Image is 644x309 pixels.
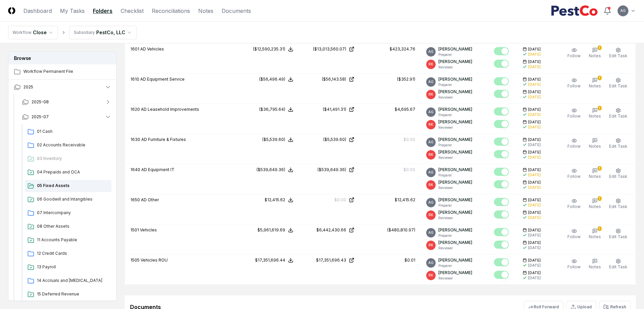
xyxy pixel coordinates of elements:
span: 2025-08 [32,99,49,105]
div: ($5,539.60) [262,137,285,143]
span: Follow [567,53,581,58]
button: Notes [587,137,602,151]
button: Follow [566,167,582,181]
button: Mark complete [494,271,509,279]
p: [PERSON_NAME] [438,209,472,215]
span: 1620 [130,107,140,112]
p: [PERSON_NAME] [438,240,472,246]
a: 11 Accounts Payable [25,234,111,246]
p: Reviewer [438,246,472,251]
span: 02 Accounts Receivable [37,142,109,148]
div: $17,351,696.43 [316,257,346,263]
a: ($56,143.58) [304,76,354,82]
a: $0.00 [304,197,354,203]
button: Mark complete [494,107,509,116]
p: [PERSON_NAME] [438,270,472,276]
div: [DATE] [528,185,541,190]
span: 15 Deferred Revenue [37,291,109,297]
button: 2025 [8,80,117,95]
span: RK [429,122,433,127]
span: RK [429,182,433,187]
span: Follow [567,234,581,239]
span: 08 Other Assets [37,223,109,229]
a: ($5,539.60) [304,137,354,143]
div: $5,961,619.69 [257,227,285,233]
span: AD Leasehold Improvements [141,107,199,112]
span: 13 Payroll [37,264,109,270]
span: AD Equipment Service [140,77,185,82]
span: 1610 [130,77,139,82]
button: ($36,795.64) [259,106,293,112]
div: $17,351,696.44 [255,257,285,263]
div: 1 [598,45,602,50]
span: Notes [589,114,601,119]
button: 1Notes [587,106,602,121]
button: Mark complete [494,168,509,176]
button: Follow [566,227,582,241]
p: Preparer [438,82,472,87]
span: Edit Task [609,144,627,149]
span: RK [429,92,433,97]
img: Logo [8,7,15,14]
a: Folders [93,7,112,15]
span: 1505 [130,257,140,263]
p: [PERSON_NAME] [438,59,472,65]
button: 1Notes [587,46,602,60]
div: [DATE] [528,275,541,281]
span: RK [429,243,433,248]
span: Edit Task [609,264,627,269]
span: Notes [589,234,601,239]
span: Notes [589,83,601,88]
p: Reviewer [438,155,472,160]
span: [DATE] [528,167,541,172]
div: ($5,539.60) [323,137,346,143]
span: 1501 [130,227,139,232]
div: ($539,649.36) [317,167,346,173]
a: $6,442,430.66 [304,227,354,233]
div: [DATE] [528,263,541,268]
div: [DATE] [528,155,541,160]
span: [DATE] [528,89,541,95]
button: Edit Task [608,197,629,211]
span: Edit Task [609,234,627,239]
div: ($13,013,560.07) [313,46,346,52]
button: $5,961,619.69 [257,227,293,233]
div: $423,324.76 [390,46,415,52]
button: Mark complete [494,198,509,206]
p: Preparer [438,233,472,238]
a: Documents [222,7,251,15]
span: AD Equipment IT [141,167,174,172]
a: Reconciliations [152,7,190,15]
p: [PERSON_NAME] [438,167,472,173]
span: AG [428,230,434,235]
span: Follow [567,114,581,119]
span: 04 Prepaids and OCA [37,169,109,175]
div: [DATE] [528,142,541,147]
span: Notes [589,53,601,58]
span: 2025 [23,84,33,90]
span: 14 Accruals and OCL [37,277,109,284]
span: [DATE] [528,77,541,82]
span: [DATE] [528,270,541,275]
span: [DATE] [528,120,541,125]
div: ($480,810.97) [387,227,415,233]
span: [DATE] [528,107,541,112]
a: Dashboard [23,7,52,15]
span: [DATE] [528,210,541,215]
button: $17,351,696.44 [255,257,293,263]
button: Edit Task [608,76,629,90]
div: [DATE] [528,245,541,250]
span: 1640 [130,167,140,172]
span: 06 Goodwill and Intangibles [37,196,109,202]
button: Follow [566,106,582,121]
div: [DATE] [528,233,541,238]
span: Edit Task [609,114,627,119]
button: Mark complete [494,60,509,68]
div: $0.01 [404,257,415,263]
p: [PERSON_NAME] [438,179,472,185]
span: AG [428,200,434,205]
p: Reviewer [438,185,472,190]
span: [DATE] [528,150,541,155]
span: Follow [567,204,581,209]
div: ($41,491.31) [323,106,346,112]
